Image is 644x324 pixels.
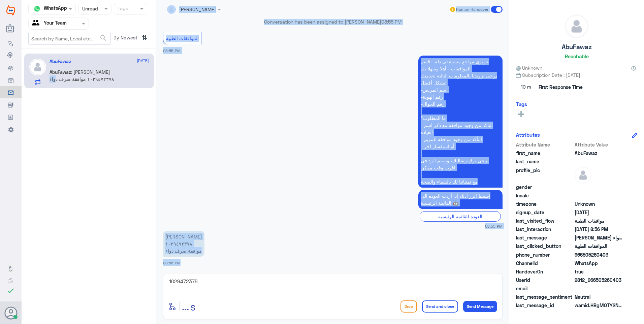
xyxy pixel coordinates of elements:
span: Subscription Date : [DATE] [516,71,637,78]
button: Drop [400,300,417,313]
img: defaultAdmin.png [565,15,588,38]
span: 10 m [516,81,536,93]
span: Attribute Name [516,141,573,148]
span: search [99,34,107,42]
span: 9812_966505260403 [575,277,623,284]
span: last_clicked_button [516,242,573,250]
span: موافقات الطبية [575,217,623,224]
span: By Newest [111,32,139,45]
span: last_message_sentiment [516,293,573,300]
img: whatsapp.png [32,4,42,14]
span: 0 [575,293,623,300]
span: timezone [516,200,573,207]
span: 2025-09-14T17:54:43.862Z [575,209,623,216]
span: AbuFawaz [575,150,623,157]
div: العودة للقائمة الرئيسية [420,211,501,222]
span: last_interaction [516,226,573,233]
h5: AbuFawaz [50,59,71,64]
span: ... [182,300,189,312]
span: null [575,192,623,199]
span: Unknown [516,64,542,71]
span: true [575,268,623,275]
span: profile_pic [516,167,573,182]
input: Search by Name, Local etc… [29,32,110,44]
img: defaultAdmin.png [575,167,591,184]
span: last_message_id [516,302,573,309]
span: gender [516,184,573,191]
span: 2 [575,260,623,267]
span: first_name [516,150,573,157]
span: 966505260403 [575,251,623,258]
i: ⇅ [142,32,147,43]
span: [DATE] [137,58,149,64]
span: 08:55 PM [485,223,503,229]
button: search [99,33,107,44]
span: UserId [516,277,573,284]
span: 08:55 PM [163,48,181,53]
span: First Response Time [539,84,583,91]
span: HandoverOn [516,268,573,275]
span: phone_number [516,251,573,258]
span: locale [516,192,573,199]
span: عبدالعزيز بن ابراهيم العتل ١٠٢٩٤٧٢٣٧٨ موافقة صرف دواء [575,234,623,241]
p: 14/9/2025, 8:56 PM [163,231,204,257]
h6: Tags [516,101,527,107]
span: Unknown [575,200,623,207]
img: yourTeam.svg [32,19,42,29]
p: Conversation has been assigned to [PERSON_NAME] [163,18,503,25]
h6: Reachable [565,53,589,59]
p: 14/9/2025, 8:55 PM [418,56,503,188]
button: Send and close [422,300,458,313]
span: last_message [516,234,573,241]
span: AbuFawaz [50,69,71,75]
span: null [575,184,623,191]
p: 14/9/2025, 8:55 PM [418,190,503,209]
h6: Attributes [516,132,540,138]
span: الموافقات الطبية [575,242,623,250]
span: الموافقات الطبية [166,35,199,41]
button: ... [182,299,189,314]
span: : [PERSON_NAME] ١٠٢٩٤٧٢٣٧٨ موافقة صرف دواء [50,69,114,82]
span: wamid.HBgMOTY2NTA1MjYwNDAzFQIAEhggQUM3MTIyMTBDN0EzQkFEQ0QyOTRCODU3Qzg4MjUwQzEA [575,302,623,309]
span: Attribute Value [575,141,623,148]
img: defaultAdmin.png [29,59,46,75]
button: Avatar [4,306,17,319]
span: 08:55 PM [381,19,401,25]
button: Send Message [463,301,497,312]
span: last_visited_flow [516,217,573,224]
h5: AbuFawaz [562,43,592,51]
i: check [7,287,15,295]
span: last_name [516,158,573,165]
img: Widebot Logo [6,5,15,16]
span: null [575,285,623,292]
span: email [516,285,573,292]
span: 2025-09-14T17:56:28.956Z [575,226,623,233]
span: 08:56 PM [163,261,181,265]
span: ChannelId [516,260,573,267]
div: Tags [117,5,128,13]
span: signup_date [516,209,573,216]
span: Human Handover [456,6,488,12]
